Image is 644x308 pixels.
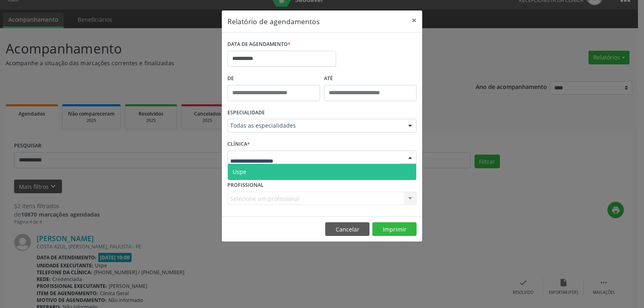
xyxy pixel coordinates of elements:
[227,38,291,51] label: DATA DE AGENDAMENTO
[227,138,250,151] label: CLÍNICA
[325,222,369,236] button: Cancelar
[227,107,265,119] label: ESPECIALIDADE
[406,10,422,30] button: Close
[372,222,417,236] button: Imprimir
[227,179,264,192] label: PROFISSIONAL
[230,122,400,130] span: Todas as especialidades
[233,168,246,176] span: Uspe
[227,16,320,27] h5: Relatório de agendamentos
[227,72,320,85] label: De
[324,72,417,85] label: ATÉ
